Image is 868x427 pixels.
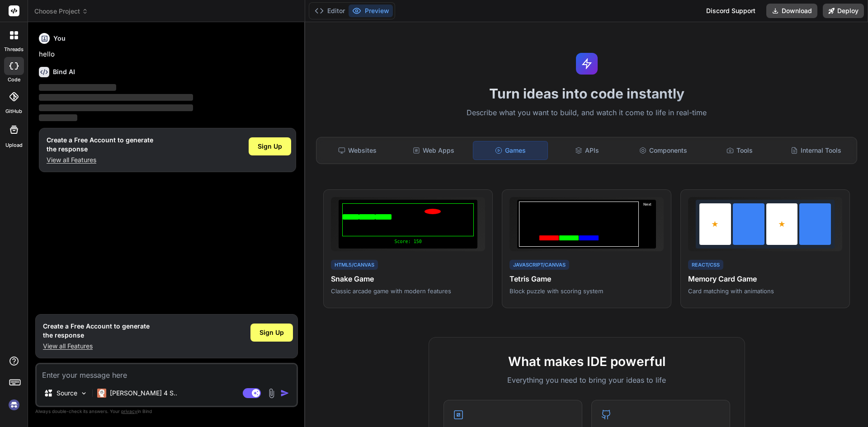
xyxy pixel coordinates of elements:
p: Always double-check its answers. Your in Bind [35,407,298,416]
label: GitHub [5,108,22,115]
p: [PERSON_NAME] 4 S.. [110,389,177,398]
img: icon [280,389,289,398]
p: Describe what you want to build, and watch it come to life in real-time [311,107,863,119]
p: Block puzzle with scoring system [509,287,664,295]
img: Pick Models [80,389,88,397]
div: APIs [550,141,624,160]
img: signin [6,397,22,413]
div: Tools [703,141,777,160]
p: Card matching with animations [688,287,842,295]
img: attachment [266,388,277,399]
div: Discord Support [701,4,761,18]
div: JavaScript/Canvas [509,260,569,270]
h1: Turn ideas into code instantly [311,85,863,102]
h1: Create a Free Account to generate the response [43,322,150,340]
h4: Snake Game [331,273,485,284]
h1: Create a Free Account to generate the response [47,136,153,154]
span: Sign Up [258,142,282,151]
div: React/CSS [688,260,723,270]
label: threads [4,46,24,53]
p: hello [39,49,296,60]
p: Classic arcade game with modern features [331,287,485,295]
button: Editor [311,5,349,17]
div: Components [626,141,701,160]
h6: You [53,34,66,43]
div: Websites [320,141,395,160]
p: View all Features [47,155,153,164]
span: ‌ [39,94,193,101]
div: Score: 150 [342,238,474,245]
p: Everything you need to bring your ideas to life [443,375,730,385]
button: Preview [349,5,393,17]
h4: Tetris Game [509,273,664,284]
span: privacy [121,408,137,414]
span: Choose Project [34,7,88,16]
p: Source [57,389,77,398]
span: Sign Up [259,328,284,337]
div: Games [473,141,548,160]
button: Download [766,4,817,18]
span: ‌ [39,114,77,121]
div: Internal Tools [778,141,853,160]
p: View all Features [43,342,150,351]
h6: Bind AI [53,67,75,76]
img: Claude 4 Sonnet [97,389,106,398]
label: Upload [5,141,23,149]
div: HTML5/Canvas [331,260,378,270]
button: Deploy [823,4,864,18]
div: Next [641,202,654,247]
h2: What makes IDE powerful [443,352,730,371]
h4: Memory Card Game [688,273,842,284]
span: ‌ [39,104,193,111]
span: ‌ [39,84,116,91]
label: code [8,76,20,84]
div: Web Apps [396,141,471,160]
